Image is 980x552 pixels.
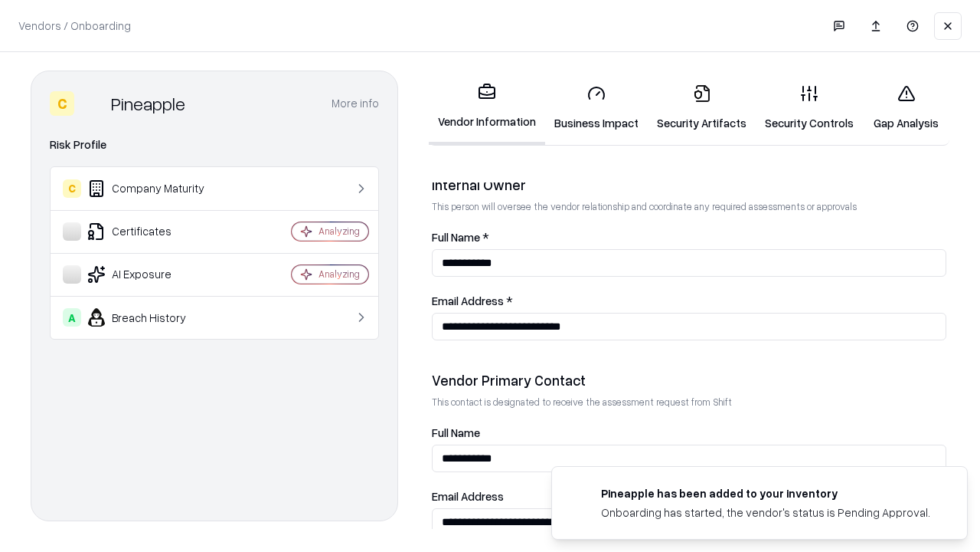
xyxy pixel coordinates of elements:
button: More info [332,90,379,117]
div: Onboarding has started, the vendor's status is Pending Approval. [601,504,930,521]
div: C [50,91,74,116]
label: Full Name [432,427,946,439]
div: A [63,308,81,327]
p: Vendors / Onboarding [18,18,131,34]
div: Pineapple has been added to your inventory [601,485,930,501]
div: C [63,179,81,198]
img: pineappleenergy.com [570,485,589,504]
div: Internal Owner [432,176,946,194]
p: This contact is designated to receive the assessment request from Shift [432,396,946,409]
div: Analyzing [318,225,360,238]
div: Pineapple [111,91,185,116]
label: Email Address [432,491,946,502]
div: Vendor Primary Contact [432,371,946,389]
a: Business Impact [545,72,648,143]
label: Full Name * [432,232,946,243]
div: Certificates [63,222,246,241]
img: Pineapple [80,91,105,116]
a: Gap Analysis [863,72,949,143]
label: Email Address * [432,295,946,307]
div: Breach History [63,308,246,327]
div: Risk Profile [50,136,379,154]
div: Analyzing [318,268,360,281]
div: AI Exposure [63,265,246,284]
a: Security Artifacts [648,72,756,143]
div: Company Maturity [63,179,246,198]
a: Vendor Information [429,71,545,145]
p: This person will oversee the vendor relationship and coordinate any required assessments or appro... [432,200,946,213]
a: Security Controls [756,72,863,143]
